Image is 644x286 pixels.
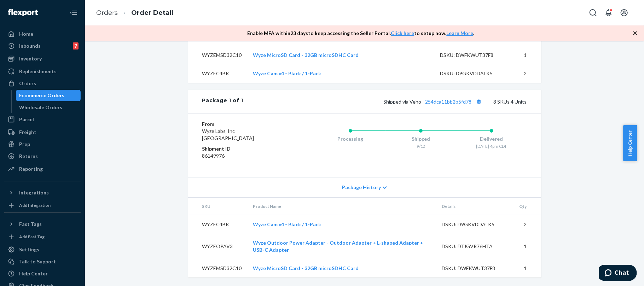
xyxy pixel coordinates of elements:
a: Inventory [4,53,81,64]
th: Details [436,198,514,215]
button: Open Search Box [586,6,600,20]
button: Copy tracking number [475,97,484,106]
a: Learn More [447,30,474,36]
div: Freight [19,129,36,136]
td: 1 [512,46,541,64]
p: Enable MFA within 23 days to keep accessing the Seller Portal. to setup now. . [248,30,475,37]
div: [DATE] 4pm CDT [456,143,527,149]
a: Add Fast Tag [4,233,81,241]
ol: breadcrumbs [91,2,179,23]
button: Open account menu [617,6,631,20]
td: 2 [514,215,541,234]
button: Talk to Support [4,256,81,267]
dt: From [202,121,287,128]
div: Shipped [385,135,456,142]
div: Fast Tags [19,221,42,228]
div: 3 SKUs 4 Units [243,97,527,106]
div: DSKU: DWFKWUT37F8 [440,52,506,59]
td: 1 [514,259,541,278]
div: Delivered [456,135,527,142]
div: Help Center [19,270,48,277]
div: Integrations [19,189,49,196]
span: Wyze Labs, Inc [GEOGRAPHIC_DATA] [202,128,254,141]
div: Replenishments [19,68,57,75]
div: DSKU: D9GKVDDALK5 [442,221,508,228]
a: Wyze MicroSD Card - 32GB microSDHC Card [253,265,359,271]
iframe: Opens a widget where you can chat to one of our agents [599,265,637,282]
button: Integrations [4,187,81,198]
div: DSKU: DTJGVR76HTA [442,243,508,250]
a: Wyze MicroSD Card - 32GB microSDHC Card [253,52,359,58]
button: Close Navigation [66,6,81,20]
div: Wholesale Orders [19,104,63,111]
a: Home [4,28,81,40]
div: DSKU: D9GKVDDALK5 [440,70,506,77]
div: 7 [73,42,79,49]
th: SKU [188,198,248,215]
div: Prep [19,141,30,148]
button: Help Center [623,125,637,161]
td: WYZEOPAV3 [188,234,248,259]
button: Fast Tags [4,218,81,230]
td: 1 [514,234,541,259]
th: Qty [514,198,541,215]
div: Parcel [19,116,34,123]
a: Freight [4,127,81,138]
a: Reporting [4,163,81,175]
a: Wyze Cam v4 - Black / 1-Pack [253,221,321,227]
a: Wyze Outdoor Power Adapter - Outdoor Adapter + L-shaped Adapter + USB-C Adapter [253,240,424,253]
a: Wholesale Orders [16,102,81,113]
div: 9/12 [385,143,456,149]
a: Inbounds7 [4,40,81,52]
div: Talk to Support [19,258,56,265]
td: 2 [512,64,541,83]
td: WYZEC4BK [188,215,248,234]
a: Ecommerce Orders [16,90,81,101]
th: Product Name [248,198,436,215]
a: Add Integration [4,201,81,210]
div: Ecommerce Orders [19,92,65,99]
a: Orders [96,9,118,17]
a: Click here [391,30,414,36]
td: WYZEC4BK [188,64,248,83]
div: Package 1 of 1 [202,97,244,106]
div: DSKU: DWFKWUT37F8 [442,265,508,272]
div: Add Fast Tag [19,234,45,240]
td: WYZEMSD32C10 [188,259,248,278]
div: Reporting [19,165,43,173]
dt: Shipment ID [202,145,287,152]
div: Inbounds [19,42,41,49]
a: Prep [4,139,81,150]
dd: 86149976 [202,152,287,159]
img: Flexport logo [8,9,38,16]
a: Orders [4,78,81,89]
div: Home [19,30,33,37]
div: Inventory [19,55,42,62]
a: Order Detail [131,9,173,17]
td: WYZEMSD32C10 [188,46,248,64]
div: Add Integration [19,202,51,208]
a: Help Center [4,268,81,279]
a: Returns [4,151,81,162]
div: Processing [315,135,386,142]
div: Orders [19,80,36,87]
a: Parcel [4,114,81,125]
a: Replenishments [4,66,81,77]
span: Package History [342,184,381,191]
a: Settings [4,244,81,255]
button: Open notifications [602,6,616,20]
div: Settings [19,246,39,253]
a: 254dca11bb2b5fd78 [425,99,472,105]
a: Wyze Cam v4 - Black / 1-Pack [253,70,321,76]
div: Returns [19,153,38,160]
span: Shipped via Veho [384,99,484,105]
